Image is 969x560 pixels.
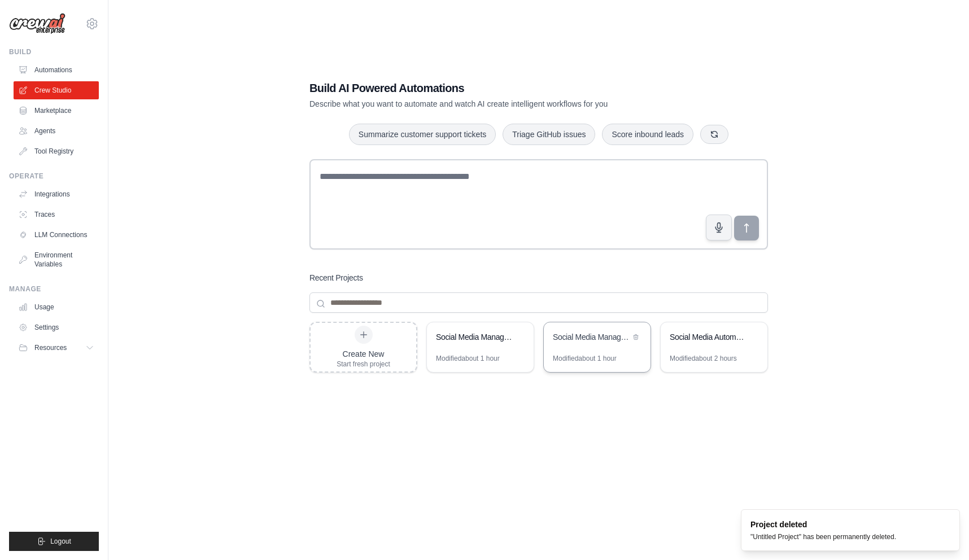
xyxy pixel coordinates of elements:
[913,506,969,560] iframe: Chat Widget
[14,246,99,273] a: Environment Variables
[14,205,99,224] a: Traces
[436,354,500,363] div: Modified about 1 hour
[630,331,641,343] button: Delete project
[706,215,732,240] button: Click to speak your automation idea
[670,331,747,343] div: Social Media Automation Hub
[349,124,496,145] button: Summarize customer support tickets
[9,532,99,551] button: Logout
[553,331,630,343] div: Social Media Management & Analytics Crew
[14,318,99,336] a: Settings
[750,532,896,541] div: "Untitled Project" has been permanently deleted.
[34,343,67,352] span: Resources
[309,80,689,96] h1: Build AI Powered Automations
[9,47,99,56] div: Build
[50,537,71,546] span: Logout
[14,102,99,120] a: Marketplace
[9,172,99,181] div: Operate
[14,185,99,203] a: Integrations
[309,98,689,110] p: Describe what you want to automate and watch AI create intelligent workflows for you
[553,354,617,363] div: Modified about 1 hour
[700,125,728,144] button: Get new suggestions
[750,519,896,530] div: Project deleted
[436,331,513,343] div: Social Media Management & Analytics Crew
[337,360,390,369] div: Start fresh project
[14,142,99,160] a: Tool Registry
[14,122,99,140] a: Agents
[602,124,693,145] button: Score inbound leads
[309,272,363,283] h3: Recent Projects
[503,124,595,145] button: Triage GitHub issues
[9,13,66,34] img: Logo
[14,339,99,357] button: Resources
[14,226,99,244] a: LLM Connections
[9,285,99,294] div: Manage
[337,348,390,360] div: Create New
[670,354,737,363] div: Modified about 2 hours
[14,81,99,99] a: Crew Studio
[14,298,99,316] a: Usage
[14,61,99,79] a: Automations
